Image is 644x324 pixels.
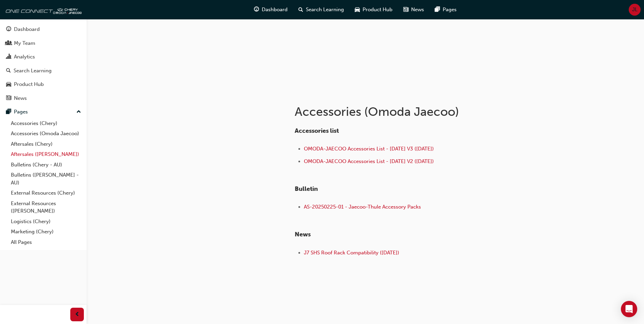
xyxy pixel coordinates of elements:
span: search-icon [6,68,11,74]
div: Pages [14,108,28,116]
a: OMODA-JAECOO Accessories List - [DATE] V3 ([DATE]) [304,146,434,152]
div: Open Intercom Messenger [621,301,637,317]
span: guage-icon [6,26,11,33]
span: car-icon [6,82,11,88]
span: JL [632,6,638,14]
span: Bulletin [295,185,318,193]
h1: Accessories (Omoda Jaecoo) [295,104,517,119]
a: OMODA-JAECOO Accessories List - [DATE] V2 ([DATE]) [304,158,434,164]
button: Pages [3,106,84,118]
a: News [3,92,84,105]
span: Product Hub [363,6,392,14]
a: search-iconSearch Learning [293,3,349,17]
a: Aftersales ([PERSON_NAME]) [8,149,84,160]
div: Analytics [14,53,35,61]
a: Search Learning [3,65,84,77]
button: JL [629,4,641,16]
a: news-iconNews [398,3,429,17]
button: DashboardMy TeamAnalyticsSearch LearningProduct HubNews [3,22,84,106]
span: guage-icon [254,5,259,14]
a: J7 SHS Roof Rack Compatibility ([DATE]) [304,250,399,256]
a: Accessories (Chery) [8,118,84,129]
span: Pages [443,6,457,14]
a: Marketing (Chery) [8,227,84,237]
a: External Resources (Chery) [8,188,84,198]
span: car-icon [355,5,360,14]
span: Accessories list [295,127,339,134]
a: Accessories (Omoda Jaecoo) [8,128,84,139]
a: guage-iconDashboard [249,3,293,17]
span: prev-icon [75,310,80,319]
span: Search Learning [306,6,344,14]
a: pages-iconPages [429,3,462,17]
span: chart-icon [6,54,11,60]
a: AS-20250225-01 - Jaecoo-Thule Accessory Packs [304,204,421,210]
span: pages-icon [435,5,440,14]
div: Search Learning [14,67,52,75]
a: Aftersales (Chery) [8,139,84,149]
div: Dashboard [14,25,40,33]
span: Dashboard [262,6,288,14]
div: Product Hub [14,80,44,88]
a: Product Hub [3,78,84,91]
a: All Pages [8,237,84,248]
a: Logistics (Chery) [8,216,84,227]
span: ​News [295,231,311,238]
div: News [14,94,27,102]
a: Bulletins ([PERSON_NAME] - AU) [8,170,84,188]
div: My Team [14,39,35,47]
a: Dashboard [3,23,84,36]
span: search-icon [298,5,303,14]
a: car-iconProduct Hub [349,3,398,17]
img: oneconnect [3,3,81,16]
span: news-icon [6,95,11,102]
a: Bulletins (Chery - AU) [8,160,84,170]
a: External Resources ([PERSON_NAME]) [8,198,84,216]
span: people-icon [6,40,11,47]
span: up-icon [76,108,81,116]
span: News [411,6,424,14]
span: pages-icon [6,109,11,115]
a: My Team [3,37,84,50]
a: Analytics [3,51,84,63]
span: news-icon [403,5,408,14]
